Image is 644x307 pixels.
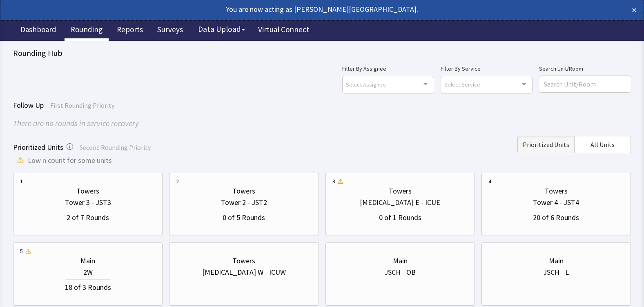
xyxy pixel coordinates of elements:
div: Main [549,255,564,267]
div: There are no rounds in service recovery [13,118,631,129]
button: All Units [574,136,631,153]
div: 2 of 7 Rounds [67,210,109,223]
div: JSCH - OB [384,267,416,278]
div: 0 of 1 Rounds [379,210,421,223]
div: Tower 3 - JST3 [65,197,111,208]
div: JSCH - L [543,267,569,278]
span: All Units [591,140,615,149]
div: Rounding Hub [13,47,631,59]
button: × [632,4,637,17]
div: 20 of 6 Rounds [533,210,579,223]
div: 3 [332,177,335,185]
div: 18 of 3 Rounds [65,280,111,293]
div: Towers [76,185,99,197]
span: Select Assignee [346,80,386,89]
label: Filter By Service [441,64,533,73]
div: 5 [20,247,23,255]
div: Towers [389,185,412,197]
div: You are now acting as [PERSON_NAME][GEOGRAPHIC_DATA]. [7,4,574,15]
button: Prioritized Units [517,136,574,153]
label: Search Unit/Room [539,64,631,73]
span: Select Service [444,80,480,89]
a: Surveys [151,20,189,41]
input: Search Unit/Room [539,76,631,92]
div: Towers [232,185,255,197]
span: Second Rounding Priority [80,143,151,151]
a: Rounding [65,20,109,41]
button: Data Upload [193,22,250,37]
label: Filter By Assignee [342,64,434,73]
div: Main [80,255,95,267]
div: Main [393,255,408,267]
span: First Rounding Priority [50,101,114,109]
div: Towers [232,255,255,267]
div: Follow Up [13,100,631,111]
span: Prioritized Units [13,142,63,152]
div: [MEDICAL_DATA] E - ICUE [360,197,440,208]
span: Low n count for some units [28,155,112,166]
a: Dashboard [14,20,62,41]
div: 0 of 5 Rounds [223,210,265,223]
div: Towers [545,185,568,197]
div: 4 [488,177,491,185]
div: 2W [83,267,93,278]
div: [MEDICAL_DATA] W - ICUW [202,267,286,278]
a: Virtual Connect [252,20,315,41]
div: 1 [20,177,23,185]
div: Tower 2 - JST2 [221,197,267,208]
span: Prioritized Units [523,140,569,149]
div: Tower 4 - JST4 [533,197,579,208]
div: 2 [176,177,179,185]
a: Reports [111,20,149,41]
